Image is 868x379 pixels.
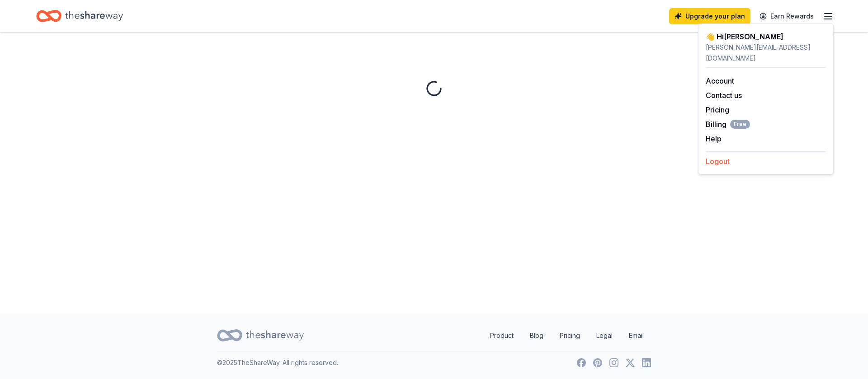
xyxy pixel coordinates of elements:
[730,120,750,129] span: Free
[523,327,551,345] a: Blog
[706,76,734,85] a: Account
[589,327,620,345] a: Legal
[483,327,651,345] nav: quick links
[706,31,826,42] div: 👋 Hi [PERSON_NAME]
[622,327,651,345] a: Email
[706,156,730,167] button: Logout
[706,119,750,130] button: BillingFree
[669,8,750,24] a: Upgrade your plan
[483,327,521,345] a: Product
[706,133,722,144] button: Help
[706,105,729,114] a: Pricing
[754,8,819,24] a: Earn Rewards
[552,327,587,345] a: Pricing
[36,5,123,27] a: Home
[706,42,826,64] div: [PERSON_NAME][EMAIL_ADDRESS][DOMAIN_NAME]
[217,357,338,368] p: © 2025 TheShareWay. All rights reserved.
[706,119,750,130] span: Billing
[706,90,742,101] button: Contact us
